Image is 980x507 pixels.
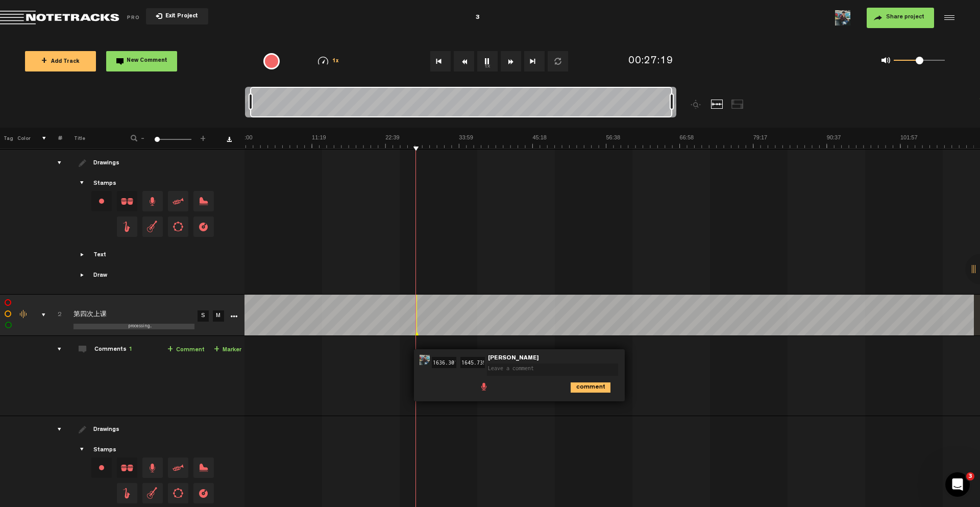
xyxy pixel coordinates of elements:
button: Go to beginning [430,51,451,71]
a: Download comments [227,137,232,142]
span: Drag and drop a stamp [142,191,163,211]
a: Comment [167,344,205,356]
div: 1x [302,57,355,65]
img: ACg8ocLDQpwTEqEUlOyuZE55O7a_3iEph20LWw3bD2LAi9cxZt47cMrR=s96-c [420,355,430,365]
a: Marker [214,344,241,356]
div: drawings [47,424,63,434]
div: Click to change the order number [47,310,63,320]
span: 3 [966,472,974,480]
button: Fast Forward [501,51,521,71]
div: drawings [47,158,63,168]
span: Drag and drop a stamp [142,457,163,478]
span: Drag and drop a stamp [142,216,163,237]
a: S [198,310,209,322]
img: speedometer.svg [318,57,328,65]
td: Click to edit the title processing... 第四次上课 [62,295,194,336]
div: comments, stamps & drawings [32,310,47,320]
img: ruler [238,134,974,148]
span: Drag and drop a stamp [117,191,137,211]
div: 00:27:19 [628,54,673,69]
span: Drag and drop a stamp [193,457,214,478]
span: Drag and drop a stamp [117,216,137,237]
button: Go to end [524,51,545,71]
span: Drag and drop a stamp [193,483,214,503]
div: comments [47,344,63,354]
div: 3 [318,5,637,31]
button: 1x [477,51,498,71]
span: 1x [332,59,339,64]
td: comments, stamps & drawings [30,295,46,336]
button: Rewind [454,51,474,71]
div: Draw [93,272,107,280]
div: Change the color of the waveform [16,310,32,319]
div: Stamps [93,446,116,455]
div: Change stamp color.To change the color of an existing stamp, select the stamp on the right and th... [91,191,112,211]
a: M [213,310,224,322]
div: Click to edit the title [73,310,206,321]
div: Change stamp color.To change the color of an existing stamp, select the stamp on the right and th... [91,457,112,478]
span: - [139,134,147,140]
a: More [229,311,238,320]
td: Change the color of the waveform [15,295,30,336]
span: Exit Project [162,14,198,19]
div: Text [93,251,106,260]
div: Stamps [93,180,116,188]
span: 1 [129,347,132,353]
th: Title [62,128,117,148]
span: comment [571,382,579,391]
td: drawings [46,150,62,295]
th: Color [15,128,31,148]
button: Share project [867,8,934,28]
div: Drawings [93,426,121,434]
span: Drag and drop a stamp [117,457,137,478]
div: 3 [476,5,480,31]
th: # [46,128,62,148]
span: Showcase stamps [79,179,87,187]
div: Comments [94,346,132,354]
button: +Add Track [25,51,96,71]
span: Showcase stamps [79,446,87,454]
span: Drag and drop a stamp [168,216,188,237]
span: Drag and drop a stamp [142,483,163,503]
span: [PERSON_NAME] [487,355,540,362]
span: + [41,57,47,65]
button: Exit Project [146,8,208,25]
span: + [199,134,207,140]
i: comment [571,382,610,393]
span: Showcase draw menu [79,271,87,279]
span: Drag and drop a stamp [193,191,214,211]
span: Drag and drop a stamp [168,483,188,503]
button: New Comment [106,51,177,71]
iframe: Intercom live chat [945,472,970,497]
td: comments [46,336,62,416]
span: Drag and drop a stamp [193,216,214,237]
span: + [167,346,173,354]
span: Drag and drop a stamp [168,191,188,211]
td: Click to change the order number 2 [46,295,62,336]
span: Drag and drop a stamp [117,483,137,503]
span: + [214,346,219,354]
span: Showcase text [79,251,87,259]
span: Add Track [41,59,80,65]
span: Drag and drop a stamp [168,457,188,478]
span: Share project [886,14,924,20]
span: processing... [128,324,152,329]
button: Loop [548,51,568,71]
span: New Comment [127,58,167,64]
div: {{ tooltip_message }} [263,53,280,69]
img: ACg8ocLDQpwTEqEUlOyuZE55O7a_3iEph20LWw3bD2LAi9cxZt47cMrR=s96-c [835,10,850,26]
div: Drawings [93,159,121,168]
